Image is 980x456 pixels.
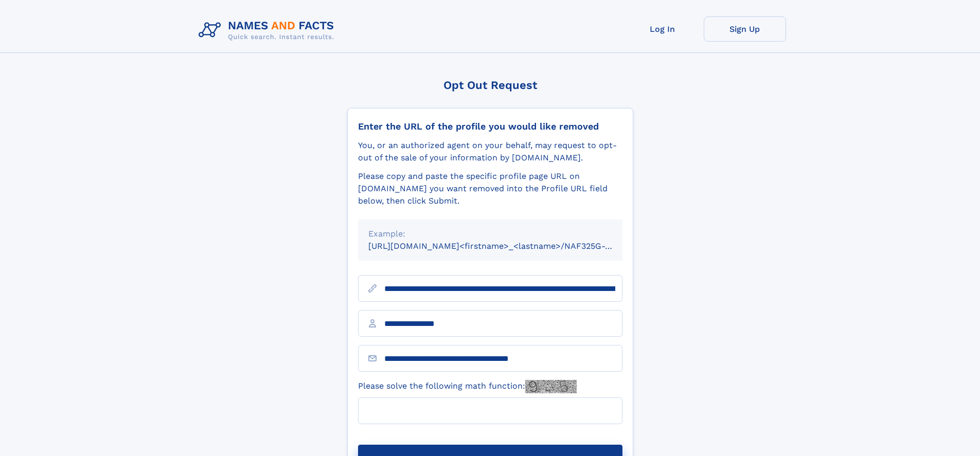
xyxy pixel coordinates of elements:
[704,16,786,42] a: Sign Up
[621,16,704,42] a: Log In
[358,170,622,207] div: Please copy and paste the specific profile page URL on [DOMAIN_NAME] you want removed into the Pr...
[368,228,612,240] div: Example:
[194,16,343,44] img: Logo Names and Facts
[368,241,642,251] small: [URL][DOMAIN_NAME]<firstname>_<lastname>/NAF325G-xxxxxxxx
[358,139,622,164] div: You, or an authorized agent on your behalf, may request to opt-out of the sale of your informatio...
[358,380,577,393] label: Please solve the following math function:
[358,121,622,132] div: Enter the URL of the profile you would like removed
[347,79,633,92] div: Opt Out Request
